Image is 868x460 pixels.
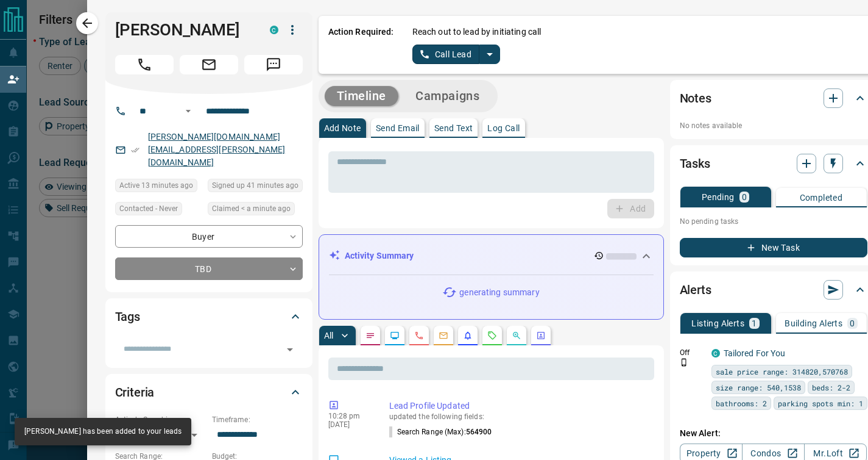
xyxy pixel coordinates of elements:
button: New Task [680,238,867,257]
a: Tailored For You [724,348,786,358]
div: split button [412,45,501,64]
div: Sun Oct 12 2025 [208,202,303,219]
p: No notes available [680,120,867,131]
div: condos.ca [270,26,278,34]
svg: Emails [439,331,448,340]
svg: Requests [487,331,497,340]
h1: [PERSON_NAME] [115,20,252,40]
p: Completed [800,193,843,202]
button: Timeline [325,86,399,106]
p: All [324,331,334,340]
div: Activity Summary [329,245,654,267]
h2: Criteria [115,383,155,402]
button: Open [281,341,298,358]
span: Signed up 41 minutes ago [212,179,298,192]
p: 0 [850,319,855,328]
svg: Agent Actions [536,331,546,340]
div: Criteria [115,378,303,407]
p: Pending [702,193,735,201]
p: generating summary [459,286,539,299]
div: Sun Oct 12 2025 [208,179,303,196]
p: Log Call [487,124,520,132]
p: Activity Summary [345,250,414,262]
div: Tags [115,302,303,331]
button: Open [181,104,196,118]
svg: Push Notification Only [680,358,688,367]
p: Listing Alerts [691,319,744,328]
div: Tasks [680,149,867,178]
p: Search Range (Max) : [389,426,492,437]
svg: Notes [365,331,375,340]
p: Lead Profile Updated [389,400,649,412]
p: New Alert: [680,427,867,440]
div: [PERSON_NAME] has been added to your leads [24,422,182,442]
span: parking spots min: 1 [778,397,863,409]
div: Buyer [115,225,303,248]
h2: Tags [115,307,140,326]
span: beds: 2-2 [812,381,850,394]
div: Notes [680,84,867,113]
div: Sun Oct 12 2025 [115,179,202,196]
p: No pending tasks [680,212,867,231]
span: Contacted - Never [119,203,178,215]
h2: Tasks [680,154,710,173]
span: 564900 [466,428,492,436]
svg: Listing Alerts [463,331,473,340]
p: Action Required: [328,26,394,64]
h2: Notes [680,88,711,108]
p: 10:28 pm [328,412,371,420]
p: Send Text [434,124,473,132]
svg: Lead Browsing Activity [390,331,400,340]
button: Campaigns [403,86,492,106]
p: updated the following fields: [389,412,649,421]
span: sale price range: 314820,570768 [716,365,848,378]
button: Call Lead [412,45,480,64]
h2: Alerts [680,280,711,300]
p: Reach out to lead by initiating call [412,26,542,38]
p: Timeframe: [212,414,303,425]
span: Claimed < a minute ago [212,203,291,215]
div: condos.ca [711,349,720,358]
p: Off [680,347,704,358]
p: Add Note [324,124,361,132]
span: Email [180,55,238,74]
p: Send Email [376,124,420,132]
div: Alerts [680,275,867,304]
span: Message [244,55,303,74]
p: 0 [742,193,747,201]
span: size range: 540,1538 [716,381,801,394]
svg: Email Verified [131,146,139,154]
p: 1 [752,319,757,328]
a: [PERSON_NAME][DOMAIN_NAME][EMAIL_ADDRESS][PERSON_NAME][DOMAIN_NAME] [148,132,286,167]
p: Actively Searching: [115,414,206,425]
svg: Opportunities [512,331,521,340]
p: Building Alerts [785,319,842,328]
span: bathrooms: 2 [716,397,767,409]
p: [DATE] [328,420,371,429]
span: Active 13 minutes ago [119,179,193,192]
span: Call [115,55,174,74]
div: TBD [115,257,303,280]
svg: Calls [414,331,424,340]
